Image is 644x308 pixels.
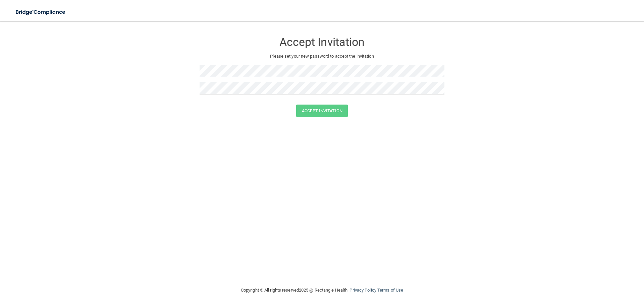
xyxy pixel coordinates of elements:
a: Privacy Policy [350,288,376,293]
p: Please set your new password to accept the invitation [205,52,439,60]
button: Accept Invitation [296,105,348,117]
h3: Accept Invitation [200,36,444,48]
a: Terms of Use [377,288,403,293]
img: bridge_compliance_login_screen.278c3ca4.svg [10,5,72,19]
div: Copyright © All rights reserved 2025 @ Rectangle Health | | [200,280,444,301]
